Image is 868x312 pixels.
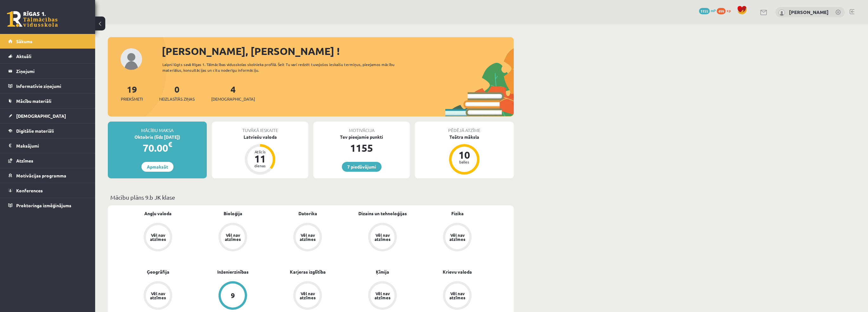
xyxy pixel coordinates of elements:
div: Latviešu valoda [212,134,308,140]
div: balles [455,160,474,164]
span: € [168,140,172,149]
a: Vēl nav atzīmes [420,281,495,311]
a: Vēl nav atzīmes [270,223,345,253]
div: dienas [251,164,270,168]
div: Vēl nav atzīmes [448,291,466,300]
a: Ziņojumi [8,64,87,78]
div: Vēl nav atzīmes [149,233,167,241]
a: Apmaksāt [141,162,173,172]
span: Digitālie materiāli [16,128,54,134]
span: Atzīmes [16,158,33,163]
legend: Informatīvie ziņojumi [16,79,87,93]
div: Tuvākā ieskaite [212,122,308,134]
a: 1155 mP [699,8,716,13]
a: Krievu valoda [443,269,472,275]
div: 1155 [313,140,410,156]
div: 11 [251,154,270,164]
a: Vēl nav atzīmes [345,223,420,253]
span: Sākums [16,38,32,44]
a: Angļu valoda [144,210,172,217]
a: Bioloģija [224,210,242,217]
div: Mācību maksa [108,122,207,134]
legend: Maksājumi [16,138,87,153]
span: Neizlasītās ziņas [159,96,195,102]
div: Vēl nav atzīmes [374,291,391,300]
a: Dizains un tehnoloģijas [358,210,407,217]
div: Atlicis [251,150,270,154]
div: 70.00 [108,140,207,156]
p: Mācību plāns 9.b JK klase [110,193,511,202]
a: Aktuāli [8,49,87,63]
div: Vēl nav atzīmes [149,291,167,300]
a: Mācību materiāli [8,94,87,108]
a: [DEMOGRAPHIC_DATA] [8,109,87,123]
a: Fizika [451,210,464,217]
a: Vēl nav atzīmes [345,281,420,311]
div: Pēdējā atzīme [415,122,514,134]
a: Rīgas 1. Tālmācības vidusskola [7,11,58,27]
a: Inženierzinības [217,269,249,275]
div: Tev pieejamie punkti [313,134,410,140]
div: Vēl nav atzīmes [299,291,317,300]
a: Karjeras izglītība [290,269,326,275]
div: 10 [455,150,474,160]
div: [PERSON_NAME], [PERSON_NAME] ! [162,43,514,59]
a: Proktoringa izmēģinājums [8,198,87,213]
a: Sākums [8,34,87,49]
a: Atzīmes [8,153,87,168]
span: 1155 [699,8,710,14]
a: Ķīmija [376,269,389,275]
a: Vēl nav atzīmes [195,223,270,253]
div: Oktobris (līdz [DATE]) [108,134,207,140]
div: Vēl nav atzīmes [374,233,391,241]
a: Motivācijas programma [8,168,87,183]
span: Proktoringa izmēģinājums [16,202,71,208]
a: [PERSON_NAME] [789,9,829,15]
div: 9 [231,292,235,299]
a: Maksājumi [8,138,87,153]
a: 499 xp [717,8,734,13]
a: Vēl nav atzīmes [270,281,345,311]
a: Vēl nav atzīmes [121,223,195,253]
div: Vēl nav atzīmes [448,233,466,241]
a: Digitālie materiāli [8,123,87,138]
legend: Ziņojumi [16,64,87,78]
a: 0Neizlasītās ziņas [159,83,195,102]
div: Motivācija [313,122,410,134]
a: 4[DEMOGRAPHIC_DATA] [211,83,255,102]
a: Datorika [298,210,317,217]
div: Vēl nav atzīmes [224,233,242,241]
a: Teātra māksla 10 balles [415,134,514,176]
span: mP [711,8,716,13]
span: Aktuāli [16,53,31,59]
a: Ģeogrāfija [147,269,169,275]
span: Mācību materiāli [16,98,51,104]
span: Priekšmeti [121,96,143,102]
a: Konferences [8,183,87,198]
a: Vēl nav atzīmes [420,223,495,253]
span: Motivācijas programma [16,173,66,178]
div: Teātra māksla [415,134,514,140]
a: Informatīvie ziņojumi [8,79,87,93]
a: Vēl nav atzīmes [121,281,195,311]
a: 7 piedāvājumi [342,162,382,172]
div: Laipni lūgts savā Rīgas 1. Tālmācības vidusskolas skolnieka profilā. Šeit Tu vari redzēt tuvojošo... [162,62,406,73]
a: 9 [195,281,270,311]
span: [DEMOGRAPHIC_DATA] [211,96,255,102]
span: [DEMOGRAPHIC_DATA] [16,113,66,119]
span: Konferences [16,188,43,193]
span: xp [727,8,731,13]
span: 499 [717,8,726,14]
a: Latviešu valoda Atlicis 11 dienas [212,134,308,176]
div: Vēl nav atzīmes [299,233,317,241]
img: Jānis Tāre [779,10,785,16]
a: 19Priekšmeti [121,83,143,102]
